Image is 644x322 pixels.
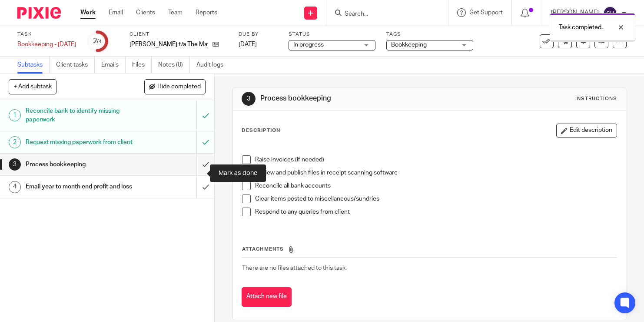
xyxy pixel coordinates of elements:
button: Hide completed [144,79,206,94]
div: 2 [9,136,21,148]
p: Description [242,127,280,134]
h1: Request missing paperwork from client [26,136,134,149]
span: There are no files attached to this task. [242,265,347,271]
p: Review and publish files in receipt scanning software [255,168,617,177]
h1: Email year to month end profit and loss [26,180,134,193]
a: Client tasks [56,57,95,74]
div: 2 [93,36,102,46]
a: Team [168,8,183,17]
div: 1 [9,109,21,121]
div: Bookkeeping - [DATE] [17,40,76,49]
p: Raise invoices (If needed) [255,155,617,164]
label: Due by [239,31,278,38]
img: Pixie [17,7,61,19]
span: Hide completed [157,84,201,91]
span: [DATE] [239,41,257,47]
a: Audit logs [196,57,230,74]
h1: Process bookkeeping [260,94,448,103]
label: Task [17,31,76,38]
span: Attachments [242,247,284,252]
p: Task completed. [559,23,603,32]
div: 4 [9,181,21,193]
a: Subtasks [17,57,50,74]
img: svg%3E [603,6,617,20]
a: Notes (0) [158,57,190,74]
a: Work [80,8,96,17]
p: Respond to any queries from client [255,208,617,216]
p: Reconcile all bank accounts [255,181,617,190]
div: 3 [242,92,256,106]
label: Client [129,31,228,38]
a: Email [109,8,123,17]
div: Bookkeeping - July 2025 [17,40,76,49]
p: Clear items posted to miscellaneous/sundries [255,195,617,203]
span: Bookkeeping [391,42,427,48]
div: 3 [9,158,21,171]
a: Clients [136,8,155,17]
p: [PERSON_NAME] t/a The Mayfly [129,40,208,49]
h1: Process bookkeeping [26,158,134,171]
small: /4 [97,39,102,44]
div: Instructions [575,95,617,102]
a: Reports [196,8,217,17]
label: Status [289,31,375,38]
button: + Add subtask [9,79,56,94]
a: Files [132,57,152,74]
button: Edit description [556,124,617,138]
h1: Reconcile bank to identify missing paperwork [26,104,134,127]
span: In progress [293,42,324,48]
a: Emails [101,57,126,74]
button: Attach new file [242,287,292,307]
